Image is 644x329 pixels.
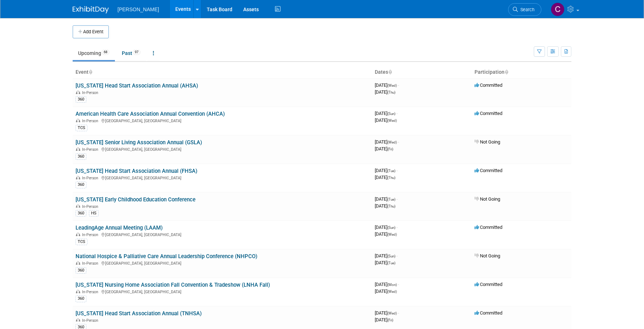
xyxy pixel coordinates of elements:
img: In-Person Event [76,232,80,236]
div: 360 [76,295,86,302]
img: In-Person Event [76,204,80,208]
a: Search [508,3,541,16]
a: [US_STATE] Head Start Association Annual (AHSA) [76,82,198,89]
a: Sort by Event Name [89,69,92,75]
a: LeadingAge Annual Meeting (LAAM) [76,225,163,231]
span: [DATE] [375,196,398,202]
span: (Thu) [387,204,395,208]
th: Participation [472,66,571,78]
a: American Health Care Association Annual Convention (AHCA) [76,111,225,117]
span: (Sun) [387,226,395,230]
span: [DATE] [375,253,398,258]
span: 68 [102,50,110,55]
img: In-Person Event [76,119,80,122]
img: In-Person Event [76,318,80,322]
span: In-Person [82,147,100,152]
div: [GEOGRAPHIC_DATA], [GEOGRAPHIC_DATA] [76,175,369,180]
div: 360 [76,153,86,160]
div: [GEOGRAPHIC_DATA], [GEOGRAPHIC_DATA] [76,289,369,294]
a: Sort by Start Date [388,69,392,75]
span: (Wed) [387,140,397,144]
div: [GEOGRAPHIC_DATA], [GEOGRAPHIC_DATA] [76,231,369,237]
span: In-Person [82,119,100,123]
span: Committed [475,310,502,316]
span: [DATE] [375,289,397,294]
span: (Tue) [387,261,395,265]
img: In-Person Event [76,290,80,293]
div: [GEOGRAPHIC_DATA], [GEOGRAPHIC_DATA] [76,117,369,123]
a: [US_STATE] Head Start Association Annual (TNHSA) [76,310,202,317]
span: (Tue) [387,197,395,201]
span: In-Person [82,261,100,266]
a: Sort by Participation Type [505,69,508,75]
span: - [398,139,399,145]
img: ExhibitDay [73,6,109,13]
span: In-Person [82,176,100,180]
span: [DATE] [375,146,393,151]
span: Not Going [475,139,500,145]
a: National Hospice & Palliative Care Annual Leadership Conference (NHPCO) [76,253,257,260]
span: (Fri) [387,318,393,322]
div: 360 [76,96,86,103]
span: [DATE] [375,168,398,173]
th: Dates [372,66,472,78]
span: [DATE] [375,282,399,287]
span: (Wed) [387,119,397,123]
div: 360 [76,210,86,217]
div: 360 [76,267,86,274]
span: - [396,225,398,230]
span: - [398,82,399,88]
div: [GEOGRAPHIC_DATA], [GEOGRAPHIC_DATA] [76,146,369,152]
span: Committed [475,168,502,173]
span: - [396,111,398,116]
span: Not Going [475,196,500,202]
a: [US_STATE] Nursing Home Association Fall Convention & Tradeshow (LNHA Fall) [76,282,270,288]
span: [DATE] [375,89,395,95]
span: [DATE] [375,175,395,180]
span: (Mon) [387,283,397,287]
a: Past97 [116,46,146,60]
span: In-Person [82,204,100,209]
div: HS [89,210,99,217]
button: Add Event [73,25,109,38]
span: (Wed) [387,290,397,294]
span: (Wed) [387,311,397,315]
a: [US_STATE] Head Start Association Annual (FHSA) [76,168,197,174]
a: [US_STATE] Senior Living Association Annual (GSLA) [76,139,202,146]
span: [DATE] [375,225,398,230]
th: Event [73,66,372,78]
span: Committed [475,82,502,88]
span: - [398,282,399,287]
span: In-Person [82,90,100,95]
span: (Thu) [387,176,395,180]
img: In-Person Event [76,147,80,151]
div: TCS [76,125,87,131]
img: In-Person Event [76,261,80,265]
span: 97 [133,50,141,55]
span: - [396,253,398,258]
span: [DATE] [375,82,399,88]
span: [DATE] [375,310,399,316]
span: [DATE] [375,117,397,123]
img: Cushing Phillips [551,3,564,16]
span: In-Person [82,290,100,294]
span: Not Going [475,253,500,258]
span: (Tue) [387,169,395,173]
span: [DATE] [375,111,398,116]
a: [US_STATE] Early Childhood Education Conference [76,196,196,203]
span: [PERSON_NAME] [117,7,159,12]
span: - [396,196,398,202]
span: Committed [475,282,502,287]
div: 360 [76,181,86,188]
img: In-Person Event [76,90,80,94]
span: Committed [475,111,502,116]
span: In-Person [82,318,100,323]
span: - [398,310,399,316]
span: (Sun) [387,112,395,116]
img: In-Person Event [76,176,80,179]
div: [GEOGRAPHIC_DATA], [GEOGRAPHIC_DATA] [76,260,369,266]
span: Committed [475,225,502,230]
span: (Fri) [387,147,393,151]
span: - [396,168,398,173]
span: In-Person [82,232,100,237]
